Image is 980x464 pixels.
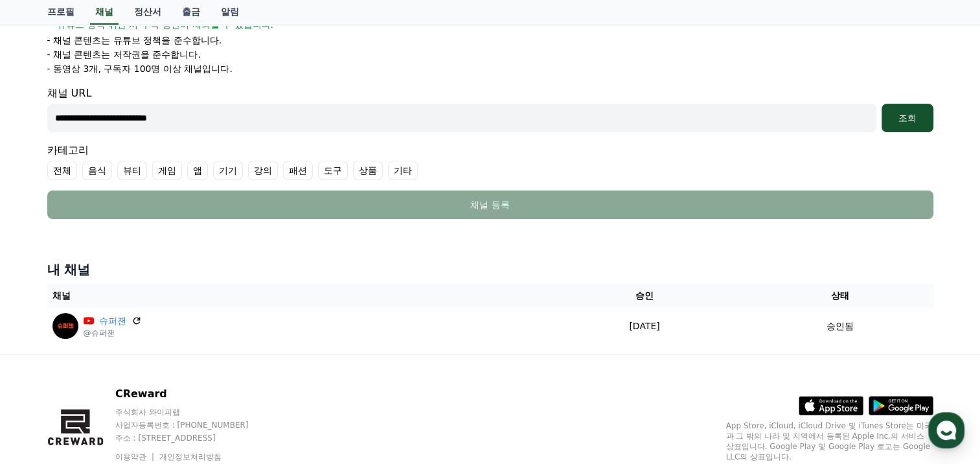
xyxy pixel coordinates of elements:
p: - 동영상 3개, 구독자 100명 이상 채널입니다. [47,62,233,75]
label: 전체 [47,161,77,180]
button: 채널 등록 [47,191,933,219]
div: 카테고리 [47,143,933,180]
label: 앱 [187,161,208,180]
p: - 채널 콘텐츠는 저작권을 준수합니다. [47,48,201,61]
button: 조회 [882,104,933,132]
span: 설정 [200,376,216,386]
div: 조회 [887,111,928,124]
label: 상품 [353,161,383,180]
p: @슈퍼잰 [84,328,142,338]
th: 상태 [746,284,933,308]
label: 기기 [213,161,243,180]
h4: 내 채널 [47,261,933,279]
th: 승인 [543,284,747,308]
a: 이용약관 [115,452,156,461]
a: 홈 [4,356,85,389]
div: 채널 등록 [73,198,907,211]
th: 채널 [47,284,543,308]
p: - 채널 콘텐츠는 유튜브 정책을 준수합니다. [47,34,222,47]
label: 음식 [82,161,112,180]
label: 뷰티 [117,161,147,180]
div: 채널 URL [47,86,933,132]
p: 주식회사 와이피랩 [115,407,273,417]
span: 대화 [119,377,134,387]
label: 게임 [152,161,182,180]
label: 강의 [248,161,278,180]
a: 대화 [85,356,167,389]
span: 홈 [41,376,49,386]
a: 설정 [167,356,249,389]
a: 슈퍼잰 [99,314,126,328]
label: 패션 [283,161,313,180]
p: App Store, iCloud, iCloud Drive 및 iTunes Store는 미국과 그 밖의 나라 및 지역에서 등록된 Apple Inc.의 서비스 상표입니다. Goo... [726,421,933,462]
p: [DATE] [548,319,742,333]
p: 주소 : [STREET_ADDRESS] [115,433,273,443]
p: 승인됨 [826,319,853,333]
p: 사업자등록번호 : [PHONE_NUMBER] [115,420,273,430]
a: 개인정보처리방침 [159,452,222,461]
label: 도구 [318,161,348,180]
label: 기타 [388,161,418,180]
p: CReward [115,386,273,402]
img: 슈퍼잰 [52,313,78,339]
